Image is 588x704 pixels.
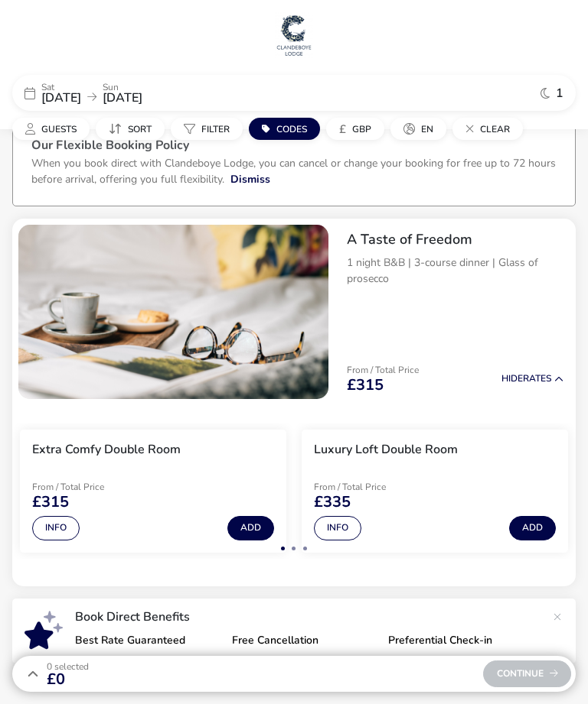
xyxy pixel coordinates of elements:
p: Best Rate Guaranteed [75,635,220,646]
span: en [421,123,433,135]
naf-pibe-menu-bar-item: Guests [12,118,96,140]
span: Continue [497,669,558,679]
span: Sort [128,123,152,135]
swiper-slide: 1 / 1 [18,225,328,399]
naf-pibe-menu-bar-item: £GBP [326,118,390,140]
span: £0 [47,672,89,687]
naf-pibe-menu-bar-item: en [390,118,452,140]
i: £ [339,122,346,137]
button: Sort [96,118,165,140]
p: From / Total Price [32,482,141,492]
span: £335 [314,495,351,510]
p: From / Total Price [347,365,419,375]
p: Free Cancellation [232,635,377,646]
p: Book Direct Benefits [75,611,545,623]
span: [DATE] [41,89,81,106]
span: 1 [556,87,563,99]
p: Preferential Check-in [388,635,533,646]
button: en [390,118,446,140]
naf-pibe-menu-bar-item: Clear [452,118,529,140]
p: When you book direct with Clandeboye Lodge, you can cancel or change your booking for free up to ... [31,156,556,187]
naf-pibe-menu-bar-item: Sort [96,118,171,140]
naf-pibe-menu-bar-item: Codes [249,118,326,140]
h3: Our Flexible Booking Policy [31,139,557,155]
button: £GBP [326,118,384,140]
div: A Taste of Freedom1 night B&B | 3-course dinner | Glass of prosecco [335,219,576,311]
span: GBP [352,123,371,135]
span: £315 [347,378,384,393]
button: Add [227,516,274,540]
span: 0 Selected [47,660,89,673]
button: Guests [12,118,90,140]
img: Main Website [275,12,313,58]
button: Info [32,516,80,540]
div: Continue [483,660,571,687]
naf-pibe-menu-bar-item: Filter [171,118,249,140]
button: HideRates [501,374,563,384]
swiper-slide: 1 / 4 [12,423,294,559]
span: Codes [276,123,307,135]
h3: Luxury Loft Double Room [314,442,458,458]
button: Add [509,516,556,540]
span: Guests [41,123,77,135]
p: Sun [103,83,142,92]
p: From / Total Price [314,482,423,492]
div: Sat[DATE]Sun[DATE]1 [12,75,576,111]
button: Filter [171,118,243,140]
button: Dismiss [230,171,270,187]
span: Hide [501,372,523,384]
span: Filter [201,123,230,135]
h3: Extra Comfy Double Room [32,442,181,458]
h2: A Taste of Freedom [347,231,563,248]
span: Clear [480,123,510,135]
button: Clear [452,118,523,140]
button: Codes [249,118,320,140]
p: 1 night B&B | 3-course dinner | Glass of prosecco [347,255,563,287]
p: Sat [41,83,81,92]
button: Info [314,516,361,540]
swiper-slide: 2 / 4 [294,423,576,559]
span: £315 [32,495,69,510]
span: [DATE] [103,89,142,106]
